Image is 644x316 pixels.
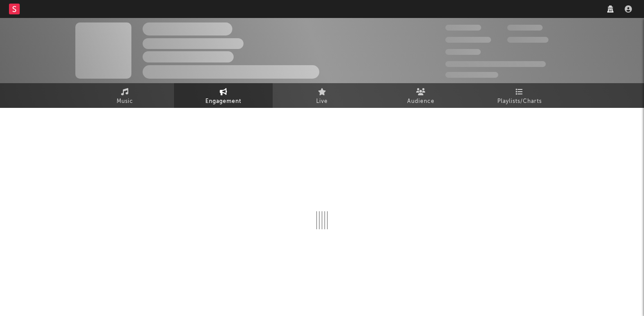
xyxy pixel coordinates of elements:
[445,37,491,43] span: 50,000,000
[507,37,548,43] span: 1,000,000
[445,61,546,67] span: 50,000,000 Monthly Listeners
[371,83,470,108] a: Audience
[497,96,542,107] span: Playlists/Charts
[445,72,498,78] span: Jump Score: 85.0
[273,83,371,108] a: Live
[75,83,174,108] a: Music
[174,83,273,108] a: Engagement
[445,49,481,55] span: 100,000
[445,25,481,31] span: 300,000
[507,25,543,31] span: 100,000
[470,83,569,108] a: Playlists/Charts
[407,96,435,107] span: Audience
[117,96,133,107] span: Music
[205,96,241,107] span: Engagement
[316,96,328,107] span: Live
